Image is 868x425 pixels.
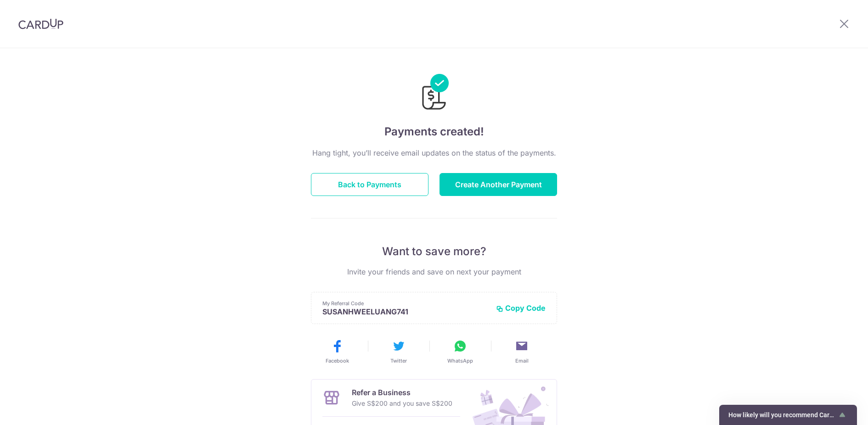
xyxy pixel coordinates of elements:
button: Copy Code [496,303,546,313]
button: WhatsApp [433,339,487,364]
span: Facebook [326,357,349,364]
span: Twitter [390,357,407,364]
img: CardUp [18,18,63,29]
p: SUSANHWEELUANG741 [322,307,489,316]
button: Create Another Payment [440,173,557,196]
button: Email [495,339,549,364]
span: WhatsApp [447,357,473,364]
h4: Payments created! [311,123,557,140]
span: How likely will you recommend CardUp to a friend? [728,411,837,419]
p: Invite your friends and save on next your payment [311,266,557,277]
p: Refer a Business [352,387,452,398]
img: Payments [419,74,449,112]
button: Show survey - How likely will you recommend CardUp to a friend? [728,409,848,420]
p: My Referral Code [322,300,489,307]
p: Give S$200 and you save S$200 [352,398,452,409]
button: Twitter [372,339,426,364]
button: Facebook [310,339,364,364]
p: Want to save more? [311,244,557,259]
span: Email [515,357,529,364]
button: Back to Payments [311,173,428,196]
p: Hang tight, you’ll receive email updates on the status of the payments. [311,147,557,158]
